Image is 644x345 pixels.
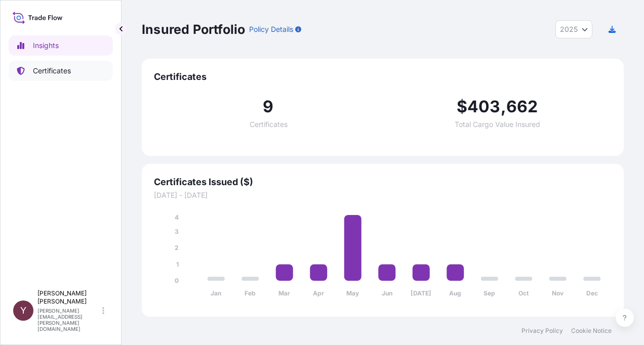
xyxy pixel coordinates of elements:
[449,289,461,297] tspan: Aug
[9,61,113,81] a: Certificates
[250,121,288,128] span: Certificates
[467,99,501,115] span: 403
[175,213,179,221] tspan: 4
[154,176,612,188] span: Certificates Issued ($)
[263,99,273,115] span: 9
[37,289,100,306] p: [PERSON_NAME] [PERSON_NAME]
[249,24,293,34] p: Policy Details
[33,66,71,76] p: Certificates
[382,289,392,297] tspan: Jun
[175,228,179,235] tspan: 3
[484,289,495,297] tspan: Sep
[571,327,612,335] a: Cookie Notice
[176,261,179,268] tspan: 1
[154,190,612,200] span: [DATE] - [DATE]
[552,289,564,297] tspan: Nov
[33,40,59,51] p: Insights
[211,289,221,297] tspan: Jan
[455,121,540,128] span: Total Cargo Value Insured
[411,289,431,297] tspan: [DATE]
[245,289,256,297] tspan: Feb
[9,35,113,56] a: Insights
[521,327,563,335] a: Privacy Policy
[20,306,26,316] span: Y
[518,289,529,297] tspan: Oct
[313,289,324,297] tspan: Apr
[457,99,467,115] span: $
[154,71,612,83] span: Certificates
[586,289,598,297] tspan: Dec
[346,289,359,297] tspan: May
[501,99,506,115] span: ,
[506,99,538,115] span: 662
[37,308,100,332] p: [PERSON_NAME][EMAIL_ADDRESS][PERSON_NAME][DOMAIN_NAME]
[560,24,578,34] span: 2025
[175,277,179,284] tspan: 0
[175,244,179,251] tspan: 2
[555,20,592,38] button: Year Selector
[278,289,290,297] tspan: Mar
[142,21,245,37] p: Insured Portfolio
